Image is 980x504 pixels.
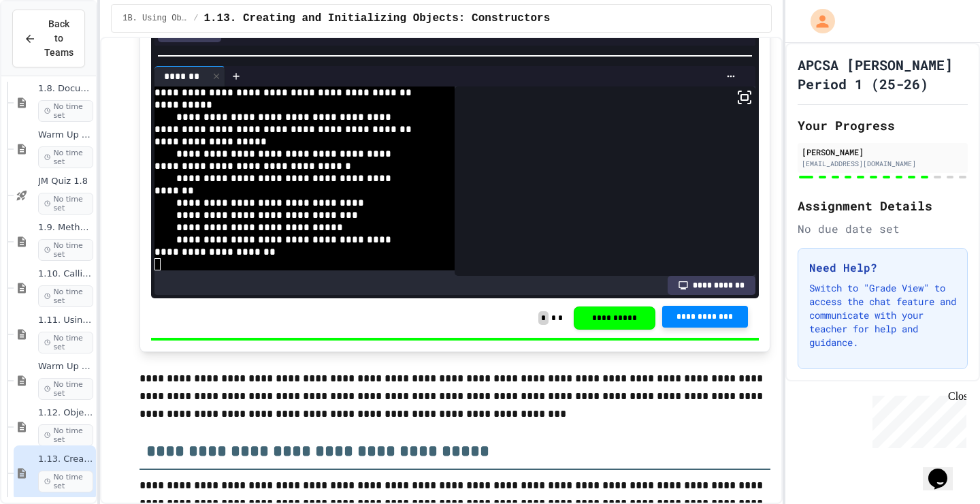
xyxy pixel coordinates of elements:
[798,221,968,237] div: No due date set
[802,159,964,169] div: [EMAIL_ADDRESS][DOMAIN_NAME]
[38,285,93,307] span: No time set
[809,281,956,349] p: Switch to "Grade View" to access the chat feature and communicate with your teacher for help and ...
[38,239,93,261] span: No time set
[38,315,93,326] span: 1.11. Using the Math Class
[798,116,968,135] h2: Your Progress
[38,471,93,492] span: No time set
[203,10,550,27] span: 1.13. Creating and Initializing Objects: Constructors
[38,454,93,465] span: 1.13. Creating and Initializing Objects: Constructors
[38,332,93,353] span: No time set
[5,5,94,86] div: Chat with us now!Close
[38,361,93,373] span: Warm Up 1.10-1.11
[809,259,956,276] h3: Need Help?
[798,55,968,93] h1: APCSA [PERSON_NAME] Period 1 (25-26)
[38,268,93,280] span: 1.10. Calling Class Methods
[38,83,93,95] span: 1.8. Documentation with Comments and Preconditions
[923,450,966,490] iframe: chat widget
[44,17,73,60] span: Back to Teams
[798,196,968,215] h2: Assignment Details
[38,407,93,419] span: 1.12. Objects - Instances of Classes
[38,424,93,446] span: No time set
[796,5,838,37] div: My Account
[38,100,93,122] span: No time set
[122,13,188,24] span: 1B. Using Objects
[38,193,93,215] span: No time set
[38,129,93,141] span: Warm Up 1.7-1.8
[38,378,93,400] span: No time set
[38,176,93,187] span: JM Quiz 1.8
[38,222,93,234] span: 1.9. Method Signatures
[802,146,964,158] div: [PERSON_NAME]
[193,13,198,24] span: /
[38,146,93,168] span: No time set
[867,390,966,448] iframe: chat widget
